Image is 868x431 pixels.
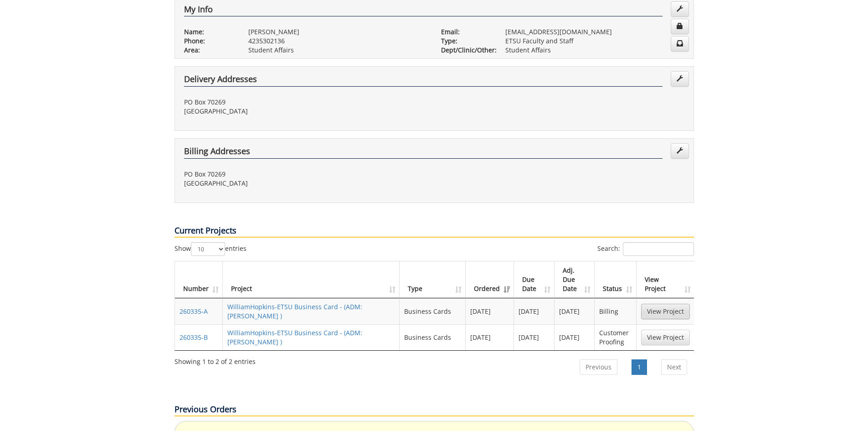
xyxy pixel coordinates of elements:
[580,359,617,375] a: Previous
[641,304,690,319] a: View Project
[184,36,235,46] p: Phone:
[514,324,555,350] td: [DATE]
[637,261,694,298] th: View Project: activate to sort column ascending
[623,242,694,256] input: Search:
[184,107,427,116] p: [GEOGRAPHIC_DATA]
[184,147,663,159] h4: Billing Addresses
[184,179,427,188] p: [GEOGRAPHIC_DATA]
[227,302,362,320] a: WilliamHopkins-ETSU Business Card - (ADM: [PERSON_NAME] )
[505,27,684,36] p: [EMAIL_ADDRESS][DOMAIN_NAME]
[671,71,689,87] a: Edit Addresses
[671,143,689,159] a: Edit Addresses
[441,46,492,55] p: Dept/Clinic/Other:
[466,324,514,350] td: [DATE]
[555,261,595,298] th: Adj. Due Date: activate to sort column ascending
[641,330,690,345] a: View Project
[400,261,466,298] th: Type: activate to sort column ascending
[632,359,647,375] a: 1
[505,36,684,46] p: ETSU Faculty and Staff
[595,298,636,324] td: Billing
[184,27,235,36] p: Name:
[400,324,466,350] td: Business Cards
[175,242,247,256] label: Show entries
[671,1,689,17] a: Edit Info
[514,261,555,298] th: Due Date: activate to sort column ascending
[175,353,256,366] div: Showing 1 to 2 of 2 entries
[175,261,223,298] th: Number: activate to sort column ascending
[514,298,555,324] td: [DATE]
[227,328,362,346] a: WilliamHopkins-ETSU Business Card - (ADM: [PERSON_NAME] )
[248,46,427,55] p: Student Affairs
[555,298,595,324] td: [DATE]
[466,261,514,298] th: Ordered: activate to sort column ascending
[595,261,636,298] th: Status: activate to sort column ascending
[184,5,663,17] h4: My Info
[555,324,595,350] td: [DATE]
[180,307,208,316] a: 260335-A
[175,225,694,238] p: Current Projects
[175,404,694,416] p: Previous Orders
[184,170,427,179] p: PO Box 70269
[441,27,492,36] p: Email:
[180,333,208,342] a: 260335-B
[223,261,400,298] th: Project: activate to sort column ascending
[441,36,492,46] p: Type:
[661,359,687,375] a: Next
[671,36,689,52] a: Change Communication Preferences
[400,298,466,324] td: Business Cards
[595,324,636,350] td: Customer Proofing
[671,19,689,34] a: Change Password
[466,298,514,324] td: [DATE]
[597,242,694,256] label: Search:
[191,242,225,256] select: Showentries
[184,75,663,87] h4: Delivery Addresses
[505,46,684,55] p: Student Affairs
[248,36,427,46] p: 4235302136
[248,27,427,36] p: [PERSON_NAME]
[184,98,427,107] p: PO Box 70269
[184,46,235,55] p: Area:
